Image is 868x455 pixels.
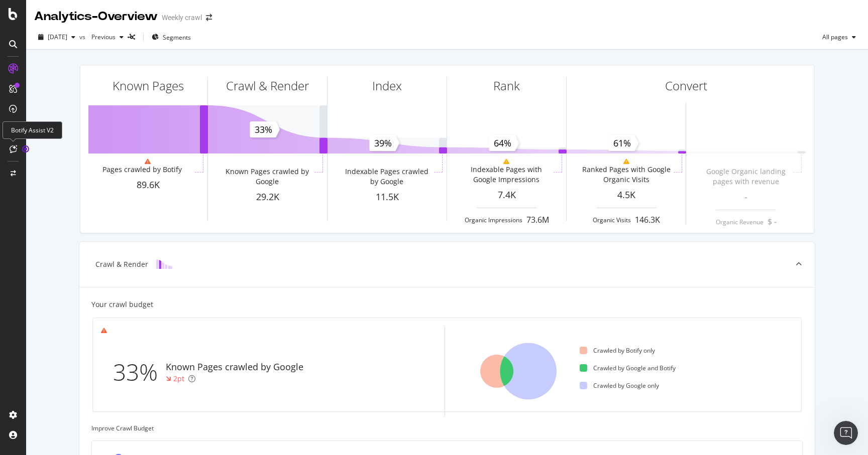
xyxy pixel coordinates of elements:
div: Index [372,77,402,94]
div: Known Pages [113,77,184,94]
div: Rank [493,77,520,94]
div: Tooltip anchor [21,144,30,154]
div: arrow-right-arrow-left [206,14,212,21]
iframe: Intercom live chat [834,421,858,445]
div: 11.5K [328,191,447,204]
div: Crawled by Google and Botify [580,364,676,372]
div: Weekly crawl [162,13,202,23]
button: [DATE] [34,29,79,45]
div: Improve Crawl Budget [91,424,803,432]
div: Crawl & Render [95,259,148,269]
span: vs [79,33,87,41]
div: Crawl & Render [226,77,309,94]
div: Your crawl budget [91,299,153,310]
div: Crawled by Google only [580,381,659,390]
span: All pages [818,33,848,41]
div: 33% [113,356,166,389]
div: Indexable Pages with Google Impressions [461,165,551,185]
span: Segments [163,33,191,42]
div: Botify Assist V2 [3,121,62,139]
div: 29.2K [208,191,327,204]
img: block-icon [156,259,172,269]
span: Previous [87,33,116,41]
div: Indexable Pages crawled by Google [342,167,431,187]
div: Known Pages crawled by Google [222,167,312,187]
button: All pages [818,29,860,45]
button: Segments [148,29,195,45]
div: 89.6K [88,179,207,192]
div: Organic Impressions [465,216,522,224]
div: 2pt [173,374,184,384]
button: Previous [87,29,128,45]
div: 73.6M [526,214,549,226]
div: Crawled by Botify only [580,346,655,355]
div: Known Pages crawled by Google [166,361,303,374]
span: 2025 Aug. 30th [48,33,67,41]
div: Pages crawled by Botify [102,165,182,175]
div: Analytics - Overview [34,8,158,25]
div: 7.4K [447,189,566,202]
